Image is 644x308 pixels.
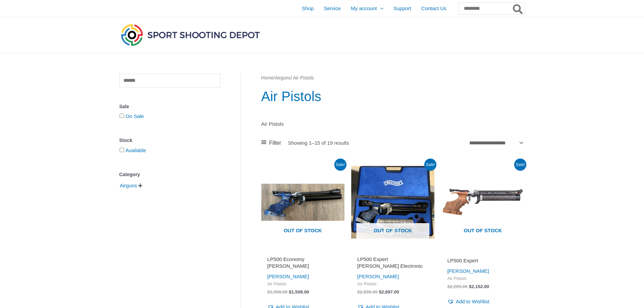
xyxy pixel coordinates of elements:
div: Category [119,170,220,180]
input: Available [120,148,124,152]
span:  [138,183,142,188]
iframe: Customer reviews powered by Trustpilot [447,248,518,256]
span: $ [447,284,450,289]
a: On Sale [126,113,144,119]
bdi: 2,152.00 [469,284,489,289]
a: Airguns [275,75,291,80]
button: Search [511,3,525,14]
img: LP500 Expert Blue Angel Electronic [351,161,434,244]
span: $ [469,284,472,289]
a: LP500 Expert [PERSON_NAME] Electronic [357,256,428,272]
div: Stock [119,136,220,145]
span: Out of stock [356,223,429,239]
span: Sale! [424,159,436,171]
a: Filter [261,138,281,148]
span: Air Pistols [267,281,338,287]
bdi: 2,839.00 [357,289,378,294]
iframe: Customer reviews powered by Trustpilot [357,248,428,256]
h2: LP500 Expert [PERSON_NAME] Electronic [357,256,428,269]
img: LP500 Economy Blue Angel [261,161,344,244]
p: Air Pistols [261,119,525,129]
span: $ [379,289,382,294]
img: LP500 Expert [441,161,524,244]
iframe: Customer reviews powered by Trustpilot [267,248,338,256]
span: Sale! [334,159,347,171]
span: Filter [269,138,281,148]
a: [PERSON_NAME] [447,268,489,274]
h2: LP500 Expert [447,257,518,264]
span: Out of stock [266,223,339,239]
a: LP500 Expert [447,257,518,266]
span: Sale! [514,159,526,171]
bdi: 1,508.00 [289,289,309,294]
input: On Sale [120,114,124,118]
img: Sport Shooting Depot [119,22,261,47]
span: $ [267,289,270,294]
a: Out of stock [351,161,434,244]
h1: Air Pistols [261,87,525,106]
a: Out of stock [261,161,344,244]
a: Add to Wishlist [447,297,489,306]
a: [PERSON_NAME] [357,274,399,279]
a: Out of stock [441,161,524,244]
a: Airguns [119,182,138,188]
bdi: 1,588.00 [267,289,288,294]
span: Out of stock [446,223,519,239]
select: Shop order [467,138,525,148]
span: Add to Wishlist [456,299,489,304]
a: Available [126,147,146,153]
span: $ [289,289,291,294]
bdi: 2,265.00 [447,284,468,289]
a: Home [261,75,274,80]
a: LP500 Economy [PERSON_NAME] [267,256,338,272]
span: Airguns [119,180,138,191]
span: $ [357,289,360,294]
a: [PERSON_NAME] [267,274,309,279]
div: Sale [119,102,220,112]
h2: LP500 Economy [PERSON_NAME] [267,256,338,269]
p: Showing 1–15 of 19 results [288,140,349,145]
bdi: 2,697.00 [379,289,399,294]
span: Air Pistols [447,276,518,282]
span: Air Pistols [357,281,428,287]
nav: Breadcrumb [261,74,525,82]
